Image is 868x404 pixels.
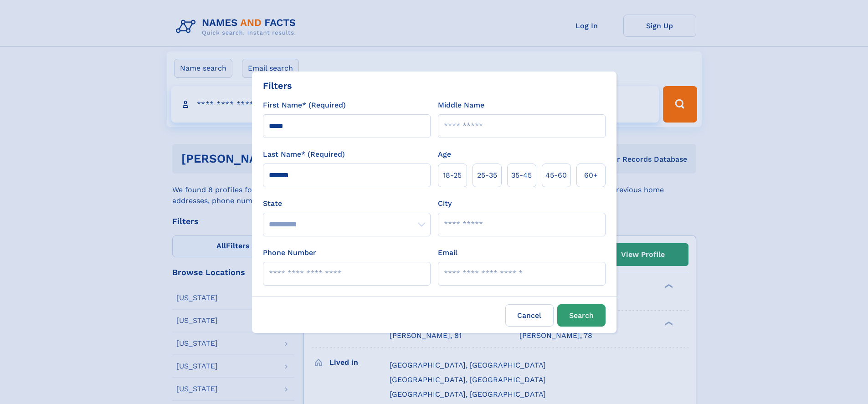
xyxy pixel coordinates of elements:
[263,247,316,258] label: Phone Number
[477,170,497,181] span: 25‑35
[263,198,431,209] label: State
[263,100,346,111] label: First Name* (Required)
[511,170,532,181] span: 35‑45
[557,304,606,327] button: Search
[438,100,484,111] label: Middle Name
[438,247,457,258] label: Email
[263,149,345,160] label: Last Name* (Required)
[584,170,598,181] span: 60+
[505,304,554,327] label: Cancel
[438,149,451,160] label: Age
[545,170,567,181] span: 45‑60
[263,79,292,92] div: Filters
[443,170,462,181] span: 18‑25
[438,198,452,209] label: City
